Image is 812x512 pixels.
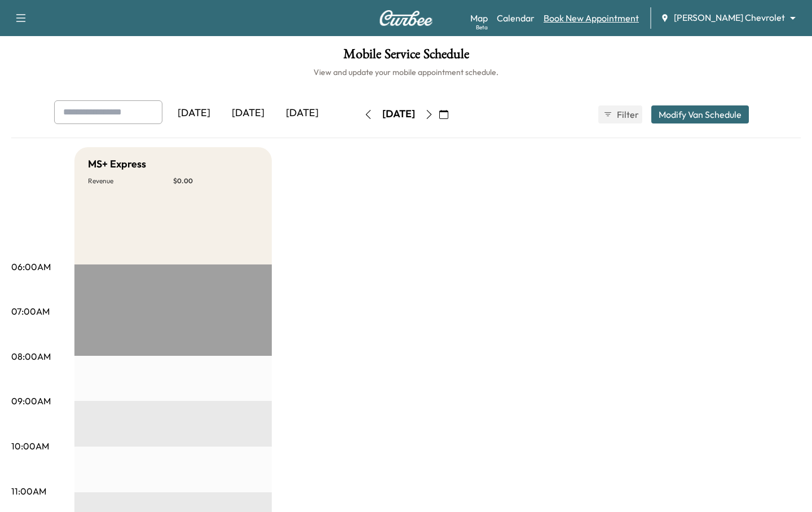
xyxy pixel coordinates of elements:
[11,304,50,318] p: 07:00AM
[275,100,329,126] div: [DATE]
[476,23,488,32] div: Beta
[11,260,51,273] p: 06:00AM
[88,156,146,172] h5: MS+ Express
[11,484,46,498] p: 11:00AM
[221,100,275,126] div: [DATE]
[173,176,258,186] p: $ 0.00
[497,11,535,25] a: Calendar
[11,439,49,453] p: 10:00AM
[382,107,415,121] div: [DATE]
[674,11,785,24] span: [PERSON_NAME] Chevrolet
[11,67,801,78] h6: View and update your mobile appointment schedule.
[88,176,173,186] p: Revenue
[11,394,51,408] p: 09:00AM
[651,105,749,123] button: Modify Van Schedule
[544,11,639,25] a: Book New Appointment
[598,105,642,123] button: Filter
[11,350,51,363] p: 08:00AM
[11,47,801,67] h1: Mobile Service Schedule
[379,10,433,26] img: Curbee Logo
[470,11,488,25] a: MapBeta
[167,100,221,126] div: [DATE]
[617,108,637,121] span: Filter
